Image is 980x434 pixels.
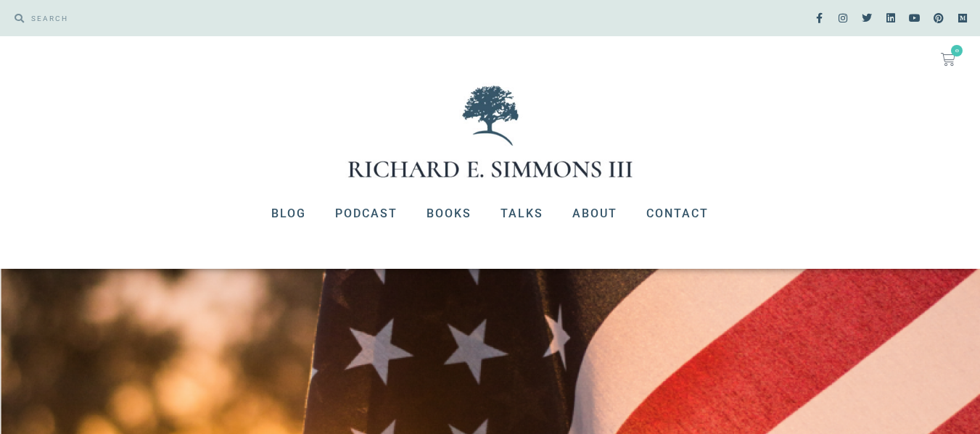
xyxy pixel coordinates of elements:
[558,195,632,233] a: About
[923,43,973,75] a: 0
[321,195,412,233] a: Podcast
[412,195,486,233] a: Books
[951,45,963,57] span: 0
[486,195,558,233] a: Talks
[632,195,723,233] a: Contact
[257,195,321,233] a: Blog
[24,7,483,29] input: SEARCH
